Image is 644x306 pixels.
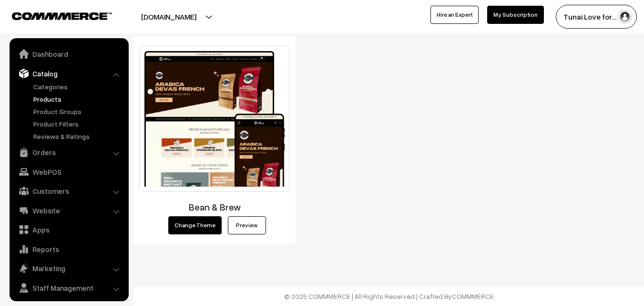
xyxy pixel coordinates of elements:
[452,292,494,300] a: COMMMERCE
[12,65,125,82] a: Catalog
[556,5,637,29] button: Tunai Love for…
[12,163,125,180] a: WebPOS
[31,82,125,92] a: Categories
[108,5,230,29] button: [DOMAIN_NAME]
[12,279,125,296] a: Staff Management
[12,10,95,21] a: COMMMERCE
[12,202,125,219] a: Website
[618,10,632,24] img: user
[31,94,125,104] a: Products
[487,6,544,24] a: My Subscription
[168,216,222,234] button: Change Theme
[139,46,290,192] img: Bean & Brew
[12,241,125,258] a: Reports
[12,260,125,277] a: Marketing
[12,182,125,200] a: Customers
[31,106,125,116] a: Product Groups
[12,221,125,238] a: Apps
[31,119,125,129] a: Product Filters
[12,12,112,20] img: COMMMERCE
[133,286,644,306] footer: © 2025 COMMMERCE | All Rights Reserved | Crafted By
[12,45,125,63] a: Dashboard
[31,131,125,141] a: Reviews & Ratings
[430,6,479,24] a: Hire an Expert
[12,144,125,161] a: Orders
[139,201,290,212] h3: Bean & Brew
[228,216,266,234] a: Preview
